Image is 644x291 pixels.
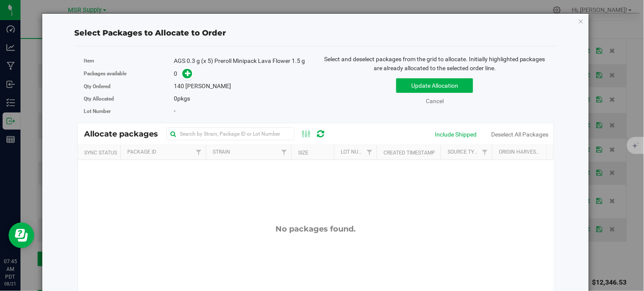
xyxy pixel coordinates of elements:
a: Source Type [448,149,481,155]
a: Size [299,150,309,156]
label: Qty Allocated [84,95,174,103]
a: Created Timestamp [384,150,436,156]
a: Filter [363,145,377,160]
div: Select Packages to Allocate to Order [74,27,557,39]
div: No packages found. [78,224,553,234]
span: 0 [174,95,177,102]
span: Allocate packages [84,129,167,139]
a: Package Id [128,149,157,155]
label: Lot Number [84,107,174,115]
a: Cancel [426,98,444,104]
a: Lot Number [341,149,372,155]
div: AGS 0.3 g (x 5) Preroll Minipack Lava Flower 1.5 g [174,56,309,65]
a: Sync Status [85,150,117,156]
span: - [174,107,176,114]
label: Packages available [84,70,174,77]
input: Search by Strain, Package ID or Lot Number [167,128,295,140]
a: Filter [192,145,206,160]
button: Update Allocation [396,78,473,93]
a: Filter [542,145,556,160]
iframe: Resource center [9,223,34,248]
span: [PERSON_NAME] [185,83,231,89]
label: Qty Ordered [84,83,174,90]
span: pkgs [174,95,190,102]
span: 0 [174,70,177,77]
span: 140 [174,83,184,89]
a: Strain [213,149,231,155]
a: Filter [478,145,492,160]
a: Filter [277,145,291,160]
a: Origin Harvests [499,149,542,155]
a: Deselect All Packages [491,131,548,138]
label: Item [84,57,174,65]
span: Select and deselect packages from the grid to allocate. Initially highlighted packages are alread... [324,56,545,71]
div: Include Shipped [435,130,477,139]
